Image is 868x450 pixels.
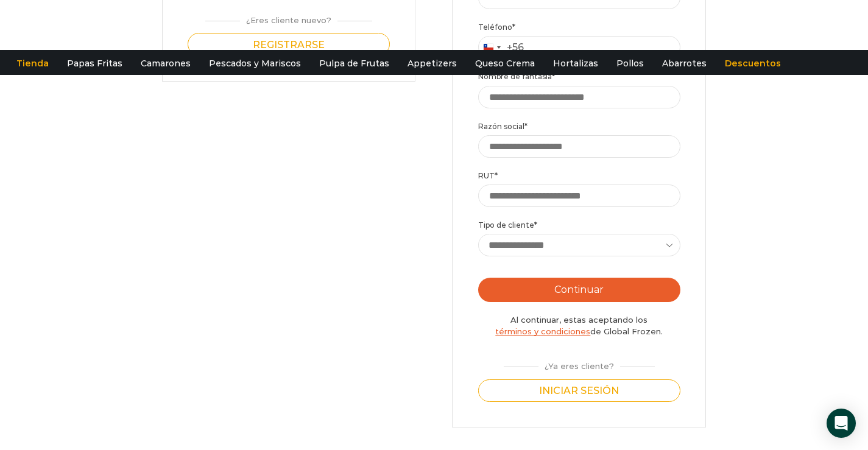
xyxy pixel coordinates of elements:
div: +56 [507,40,524,55]
a: Papas Fritas [61,52,129,75]
button: Iniciar sesión [478,379,680,402]
a: Hortalizas [547,52,604,75]
a: Queso Crema [469,52,541,75]
label: Nombre de fantasía [478,71,680,82]
a: Pescados y Mariscos [203,52,307,75]
a: Pollos [610,52,650,75]
div: ¿Ya eres cliente? [498,356,661,372]
a: Pulpa de Frutas [313,52,395,75]
a: Tienda [10,52,55,75]
div: Al continuar, estas aceptando los de Global Frozen. [478,314,680,337]
div: Open Intercom Messenger [827,409,856,438]
a: Appetizers [401,52,463,75]
button: Continuar [478,278,680,302]
a: Camarones [135,52,197,75]
label: Tipo de cliente [478,219,680,231]
a: Abarrotes [656,52,713,75]
a: Descuentos [719,52,787,75]
a: términos y condiciones [495,326,590,336]
label: Razón social [478,121,680,132]
button: Registrarse [188,33,390,55]
label: RUT [478,170,680,181]
div: ¿Eres cliente nuevo? [199,10,378,26]
button: Selected country [479,37,524,58]
label: Teléfono [478,21,680,33]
